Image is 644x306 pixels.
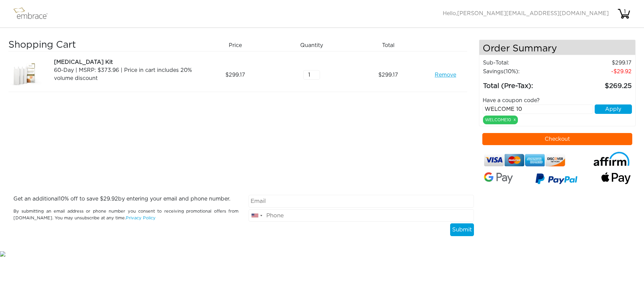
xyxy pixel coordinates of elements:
[479,40,636,55] h4: Order Summary
[300,41,323,49] span: Quantity
[225,71,245,79] span: 299.17
[595,104,632,114] button: Apply
[514,117,516,123] a: x
[535,171,578,188] img: paypal-v3.png
[443,11,609,16] span: Hello,
[249,210,264,222] div: United States: +1
[13,195,238,203] p: Get an additional % off to save $ by entering your email and phone number.
[126,216,156,220] a: Privacy Policy
[54,66,195,82] div: 60-Day | MSRP: $373.96 | Price in cart includes 20% volume discount
[565,76,632,91] td: 269.25
[353,40,429,51] div: Total
[478,96,637,104] div: Have a coupon code?
[378,71,398,79] span: 299.17
[103,196,118,202] span: 29.92
[565,67,632,76] td: 29.92
[54,58,195,66] div: [MEDICAL_DATA] Kit
[12,5,55,22] img: logo.png
[483,58,565,67] td: Sub-Total:
[249,195,474,208] input: Email
[59,196,64,202] span: 10
[617,11,631,16] a: 1
[8,40,195,51] h3: Shopping Cart
[8,58,42,92] img: 08a01078-8cea-11e7-8349-02e45ca4b85b.jpeg
[618,8,632,16] div: 1
[13,208,238,221] p: By submitting an email address or phone number you consent to receiving promotional offers from [...
[617,7,631,20] img: cart
[483,67,565,76] td: Savings :
[483,116,518,124] div: WELCOME10
[435,71,456,79] a: Remove
[450,223,474,236] button: Submit
[484,152,566,169] img: credit-cards.png
[565,58,632,67] td: 299.17
[457,11,609,16] span: [PERSON_NAME][EMAIL_ADDRESS][DOMAIN_NAME]
[601,172,631,184] img: fullApplePay.png
[503,69,518,74] span: (10%)
[483,76,565,91] td: Total (Pre-Tax):
[484,172,513,184] img: Google-Pay-Logo.svg
[593,152,631,166] img: affirm-logo.svg
[249,209,474,222] input: Phone
[482,133,633,145] button: Checkout
[200,40,276,51] div: Price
